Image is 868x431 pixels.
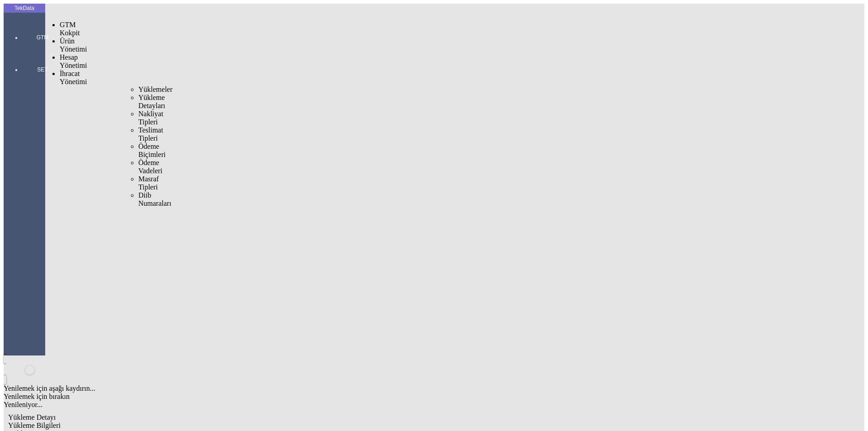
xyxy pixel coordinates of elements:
div: Yenilemek için aşağı kaydırın... [4,384,729,393]
span: Yükleme Detayı [8,413,56,421]
span: Hesap Yönetimi [60,53,87,69]
div: TekData [4,5,45,12]
span: SET [29,66,56,73]
span: Ödeme Biçimleri [138,142,165,158]
span: Diib Numaraları [138,191,171,207]
div: Yenileniyor... [4,401,729,409]
span: Masraf Tipleri [138,175,159,191]
span: Yüklemeler [138,85,173,93]
span: Nakliyat Tipleri [138,110,163,126]
span: GTM Kokpit [60,21,80,37]
div: Yenilemek için bırakın [4,393,729,401]
span: İhracat Yönetimi [60,70,87,85]
span: Yükleme Detayları [138,94,165,109]
span: Ürün Yönetimi [60,37,87,53]
span: Yükleme Bilgileri [8,422,61,429]
span: Ödeme Vadeleri [138,159,162,175]
span: Teslimat Tipleri [138,126,163,142]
